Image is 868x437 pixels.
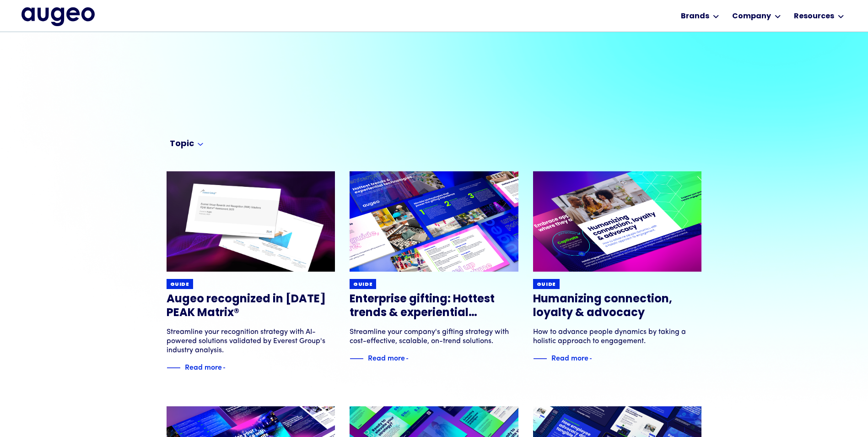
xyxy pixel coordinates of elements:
[732,11,771,22] div: Company
[350,171,518,364] a: GuideEnterprise gifting: Hottest trends & experiential technologiesStreamline your company's gift...
[681,11,709,22] div: Brands
[551,352,588,363] div: Read more
[350,293,518,320] h3: Enterprise gifting: Hottest trends & experiential technologies
[170,139,194,150] div: Topic
[170,281,189,288] div: Guide
[353,281,372,288] div: Guide
[533,353,547,364] img: Blue decorative line
[167,328,335,355] div: Streamline your recognition strategy with AI-powered solutions validated by Everest Group's indus...
[223,362,237,373] img: Blue text arrow
[589,353,603,364] img: Blue text arrow
[198,143,203,146] img: Arrow symbol in bright blue pointing down to indicate an expanded section.
[406,353,420,364] img: Blue text arrow
[22,7,95,26] img: Augeo's full logo in midnight blue.
[533,328,702,346] div: How to advance people dynamics by taking a holistic approach to engagement.
[533,171,702,364] a: GuideHumanizing connection, loyalty & advocacyHow to advance people dynamics by taking a holistic...
[368,352,405,363] div: Read more
[185,361,222,372] div: Read more
[537,281,556,288] div: Guide
[794,11,834,22] div: Resources
[167,293,335,320] h3: Augeo recognized in [DATE] PEAK Matrix®
[167,171,335,373] a: GuideAugeo recognized in [DATE] PEAK Matrix®Streamline your recognition strategy with AI-powered ...
[22,7,95,26] a: home
[350,353,363,364] img: Blue decorative line
[533,293,702,320] h3: Humanizing connection, loyalty & advocacy
[350,328,518,346] div: Streamline your company's gifting strategy with cost-effective, scalable, on-trend solutions.
[167,362,180,373] img: Blue decorative line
